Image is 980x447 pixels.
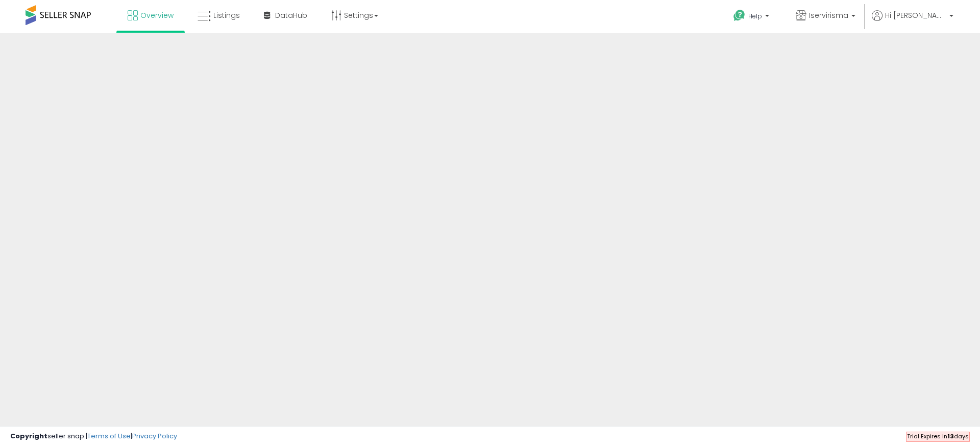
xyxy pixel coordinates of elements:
[885,10,946,20] span: Hi [PERSON_NAME]
[87,431,131,441] a: Terms of Use
[275,10,307,20] span: DataHub
[10,431,47,441] strong: Copyright
[733,9,746,22] i: Get Help
[213,10,240,20] span: Listings
[725,2,779,33] a: Help
[809,10,848,20] span: Iservirisma
[907,432,969,440] span: Trial Expires in days
[748,12,762,20] span: Help
[10,432,177,441] div: seller snap | |
[140,10,174,20] span: Overview
[132,431,177,441] a: Privacy Policy
[872,10,953,33] a: Hi [PERSON_NAME]
[947,432,954,440] b: 13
